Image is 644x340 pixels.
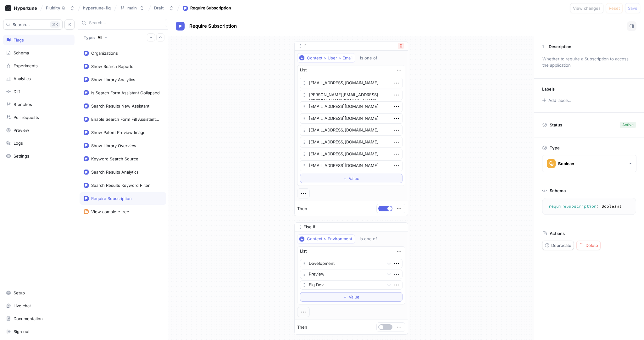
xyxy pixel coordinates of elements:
button: is one of [357,53,386,63]
div: Search Results New Assistant [91,103,149,109]
span: Search... [13,23,30,26]
span: Deprecate [551,243,571,247]
div: Draft [154,5,164,11]
div: Search Results Keyword Filter [91,183,150,188]
div: View complete tree [91,209,129,214]
button: Draft [152,3,176,13]
button: FluidityIQ [43,3,77,13]
div: Show Library Overview [91,143,136,148]
div: Diff [14,89,20,94]
p: Status [550,120,562,129]
div: Analytics [14,76,31,81]
div: Branches [14,102,32,107]
p: Labels [542,86,555,92]
button: Type: All [81,32,109,43]
textarea: [EMAIL_ADDRESS][DOMAIN_NAME] [300,149,402,159]
div: Flags [14,37,24,42]
button: Context > Environment [297,234,355,244]
div: Require Subscription [190,5,231,11]
p: Actions [550,231,565,236]
button: Boolean [542,155,636,172]
input: Search... [89,20,153,26]
span: Value [349,295,359,299]
div: Show Patent Preview Image [91,130,146,135]
button: Save [625,3,640,13]
div: Active [622,122,634,128]
button: ＋Value [300,174,402,183]
div: All [97,35,102,40]
button: Add labels... [540,96,575,104]
textarea: [PERSON_NAME][EMAIL_ADDRESS][PERSON_NAME][DOMAIN_NAME] [300,90,402,100]
span: ＋ [343,295,347,299]
div: Settings [14,153,29,159]
div: Setup [14,290,25,295]
div: Show Search Reports [91,64,133,69]
p: If [303,43,306,49]
div: K [50,21,60,28]
button: Deprecate [542,241,574,250]
div: Show Library Analytics [91,77,135,82]
textarea: [EMAIL_ADDRESS][DOMAIN_NAME] [300,101,402,112]
p: Else if [303,224,315,230]
span: Require Subscription [189,24,237,29]
span: Save [628,6,637,10]
textarea: [EMAIL_ADDRESS][DOMAIN_NAME] [300,78,402,88]
button: Search...K [3,20,63,30]
p: Type [550,145,560,150]
div: main [127,5,137,11]
textarea: [EMAIL_ADDRESS][DOMAIN_NAME] [300,113,402,124]
p: Whether to require a Subscription to access the application [540,54,639,70]
button: Reset [606,3,623,13]
a: Documentation [3,313,75,324]
div: Experiments [14,63,38,68]
p: Type: [84,35,95,40]
div: Preview [14,128,29,133]
div: Sign out [14,329,30,334]
div: Context > Environment [307,236,352,242]
button: Delete [576,241,601,250]
textarea: requireSubscription: Boolean! [545,201,633,212]
span: View changes [573,6,601,10]
div: Enable Search Form Fill Assistant UI [91,117,160,122]
div: Pull requests [14,115,39,120]
div: Search Results Analytics [91,170,139,175]
div: Logs [14,141,23,146]
span: Reset [609,6,620,10]
div: FluidityIQ [46,5,65,11]
button: is one of [357,234,386,244]
div: Documentation [14,316,43,321]
textarea: [EMAIL_ADDRESS][DOMAIN_NAME] [300,160,402,171]
div: is one of [360,236,377,242]
div: Schema [14,50,29,55]
span: hypertune-fiq [83,6,111,10]
textarea: [EMAIL_ADDRESS][DOMAIN_NAME] [300,125,402,136]
div: Live chat [14,303,31,308]
p: Then [297,324,307,331]
span: Value [349,176,359,180]
div: Require Subscription [91,196,132,201]
button: ＋Value [300,292,402,302]
div: is one of [360,55,377,61]
div: Is Search Form Assistant Collapsed [91,90,160,95]
div: Boolean [558,161,574,166]
p: Then [297,206,307,212]
button: View changes [570,3,603,13]
button: Collapse all [156,33,164,42]
button: main [117,3,147,13]
div: List [300,67,307,73]
button: Expand all [147,33,155,42]
textarea: [EMAIL_ADDRESS][DOMAIN_NAME] [300,137,402,148]
div: Organizations [91,51,118,56]
div: Keyword Search Source [91,156,138,161]
span: ＋ [343,176,347,180]
div: Context > User > Email [307,55,353,61]
span: Delete [586,243,598,247]
div: List [300,248,307,254]
button: Context > User > Email [297,53,355,63]
p: Schema [550,188,566,193]
p: Description [549,44,571,49]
